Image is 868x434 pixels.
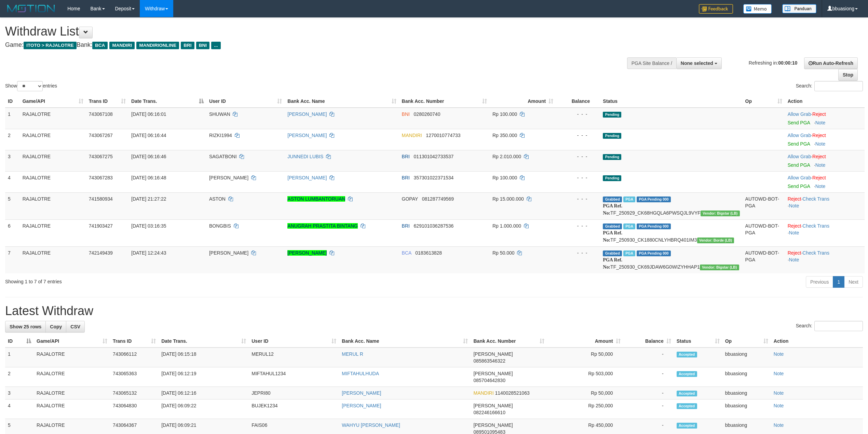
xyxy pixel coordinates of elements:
[20,150,86,171] td: RAJALOTRE
[789,203,799,208] a: Note
[414,154,454,159] span: Copy 011301042733537 to clipboard
[623,196,635,202] span: Marked by bbuasiong
[159,335,249,348] th: Date Trans.: activate to sort column ascending
[209,223,231,229] span: BONGBIS
[5,95,20,108] th: ID
[743,192,785,219] td: AUTOWD-BOT-PGA
[20,108,86,129] td: RAJALOTRE
[414,223,454,229] span: Copy 629101036287536 to clipboard
[677,423,697,429] span: Accepted
[110,387,159,399] td: 743065132
[788,184,810,189] a: Send PGA
[34,367,110,387] td: RAJALOTRE
[788,111,812,117] span: ·
[623,335,674,348] th: Balance: activate to sort column ascending
[603,154,621,160] span: Pending
[559,132,597,139] div: - - -
[722,387,771,399] td: bbuasiong
[796,81,863,91] label: Search:
[697,238,734,243] span: Vendor URL: https://dashboard.q2checkout.com/secure
[743,4,772,14] img: Button%20Memo.svg
[131,196,166,202] span: [DATE] 21:27:22
[788,223,801,229] a: Reject
[603,133,621,139] span: Pending
[788,162,810,168] a: Send PGA
[70,324,80,329] span: CSV
[159,367,249,387] td: [DATE] 06:12:19
[603,175,621,181] span: Pending
[771,335,863,348] th: Action
[743,95,785,108] th: Op: activate to sort column ascending
[89,133,113,138] span: 743067267
[17,81,43,91] select: Showentries
[249,387,339,399] td: JEPRI80
[677,403,697,409] span: Accepted
[399,95,490,108] th: Bank Acc. Number: activate to sort column ascending
[20,246,86,273] td: RAJALOTRE
[814,81,863,91] input: Search:
[833,276,844,288] a: 1
[5,150,20,171] td: 3
[788,154,811,159] a: Allow Grab
[547,367,623,387] td: Rp 503,000
[402,250,411,256] span: BCA
[402,196,418,202] span: GOPAY
[181,42,194,49] span: BRI
[415,250,442,256] span: Copy 0183613828 to clipboard
[677,391,697,396] span: Accepted
[34,335,110,348] th: Game/API: activate to sort column ascending
[492,154,521,159] span: Rp 2.010.000
[815,141,826,147] a: Note
[109,42,135,49] span: MANDIRI
[402,175,410,180] span: BRI
[492,223,521,229] span: Rp 1.000.000
[402,133,422,138] span: MANDIRI
[20,95,86,108] th: Game/API: activate to sort column ascending
[402,154,410,159] span: BRI
[774,403,784,408] a: Note
[249,367,339,387] td: MIFTAHUL1234
[785,246,865,273] td: · ·
[804,57,858,69] a: Run Auto-Refresh
[788,175,811,180] a: Allow Grab
[5,387,34,399] td: 3
[785,192,865,219] td: · ·
[426,133,460,138] span: Copy 1270010774733 to clipboard
[159,348,249,367] td: [DATE] 06:15:18
[110,335,159,348] th: Trans ID: activate to sort column ascending
[209,196,226,202] span: ASTON
[34,348,110,367] td: RAJALOTRE
[603,196,622,202] span: Grabbed
[287,133,327,138] a: [PERSON_NAME]
[131,133,166,138] span: [DATE] 06:16:44
[788,250,801,256] a: Reject
[802,196,829,202] a: Check Trans
[677,371,697,377] span: Accepted
[473,371,513,376] span: [PERSON_NAME]
[342,390,381,396] a: [PERSON_NAME]
[492,196,524,202] span: Rp 15.000.000
[623,223,635,229] span: Marked by bbuasiong
[547,348,623,367] td: Rp 50,000
[701,211,740,216] span: Vendor URL: https://dashboard.q2checkout.com/secure
[131,250,166,256] span: [DATE] 12:24:43
[788,154,812,159] span: ·
[159,399,249,419] td: [DATE] 06:09:22
[20,219,86,246] td: RAJALOTRE
[788,111,811,117] a: Allow Grab
[785,129,865,150] td: ·
[559,111,597,118] div: - - -
[89,154,113,159] span: 743067275
[5,3,57,14] img: MOTION_logo.png
[422,196,454,202] span: Copy 081287749569 to clipboard
[10,324,41,329] span: Show 25 rows
[844,276,863,288] a: Next
[5,321,46,333] a: Show 25 rows
[788,133,812,138] span: ·
[722,348,771,367] td: bbuasiong
[131,175,166,180] span: [DATE] 06:16:48
[637,250,671,256] span: PGA Pending
[637,196,671,202] span: PGA Pending
[24,42,77,49] span: ITOTO > RAJALOTRE
[5,25,572,38] h1: Withdraw List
